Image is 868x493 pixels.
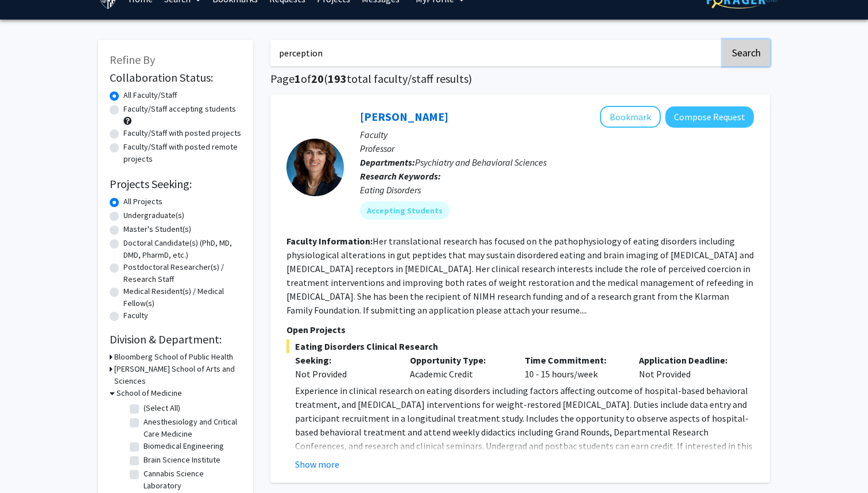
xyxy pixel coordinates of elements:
[114,363,242,387] h3: [PERSON_NAME] School of Arts and Sciences
[114,351,233,363] h3: Bloomberg School of Public Health
[270,40,721,66] input: Search Keywords
[295,367,393,381] div: Not Provided
[110,177,242,191] h2: Projects Seeking:
[144,468,239,492] label: Cannabis Science Laboratory
[286,235,754,316] fg-read-more: Her translational research has focused on the pathophysiology of eating disorders including physi...
[295,457,339,471] button: Show more
[123,141,242,165] label: Faculty/Staff with posted remote projects
[123,196,162,208] label: All Projects
[665,106,754,128] button: Compose Request to Angela Guarda
[144,402,180,414] label: (Select All)
[123,209,184,221] label: Undergraduate(s)
[123,261,242,285] label: Postdoctoral Researcher(s) / Research Staff
[401,353,516,381] div: Academic Credit
[723,40,770,66] button: Search
[360,142,754,155] p: Professor
[415,156,547,168] span: Psychiatry and Behavioral Sciences
[328,71,347,86] span: 193
[110,52,155,67] span: Refine By
[123,285,242,309] label: Medical Resident(s) / Medical Fellow(s)
[639,353,737,367] p: Application Deadline:
[286,339,754,353] span: Eating Disorders Clinical Research
[117,387,182,399] h3: School of Medicine
[294,71,301,86] span: 1
[270,72,770,86] h1: Page of ( total faculty/staff results)
[144,440,224,452] label: Biomedical Engineering
[123,103,236,115] label: Faculty/Staff accepting students
[516,353,631,381] div: 10 - 15 hours/week
[360,170,441,182] b: Research Keywords:
[286,323,754,337] p: Open Projects
[630,353,745,381] div: Not Provided
[311,71,324,86] span: 20
[600,106,661,128] button: Add Angela Guarda to Bookmarks
[410,353,507,367] p: Opportunity Type:
[295,353,393,367] p: Seeking:
[286,235,373,247] b: Faculty Information:
[123,309,148,322] label: Faculty
[110,71,242,85] h2: Collaboration Status:
[360,183,754,197] div: Eating Disorders
[123,127,241,139] label: Faculty/Staff with posted projects
[360,109,448,124] a: [PERSON_NAME]
[360,128,754,142] p: Faculty
[9,441,49,484] iframe: Chat
[123,223,191,235] label: Master's Student(s)
[123,237,242,261] label: Doctoral Candidate(s) (PhD, MD, DMD, PharmD, etc.)
[295,385,753,479] span: Experience in clinical research on eating disorders including factors affecting outcome of hospit...
[360,201,449,220] mat-chip: Accepting Students
[525,353,622,367] p: Time Commitment:
[110,333,242,346] h2: Division & Department:
[123,89,177,101] label: All Faculty/Staff
[144,454,220,466] label: Brain Science Institute
[360,156,415,168] b: Departments:
[144,416,239,440] label: Anesthesiology and Critical Care Medicine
